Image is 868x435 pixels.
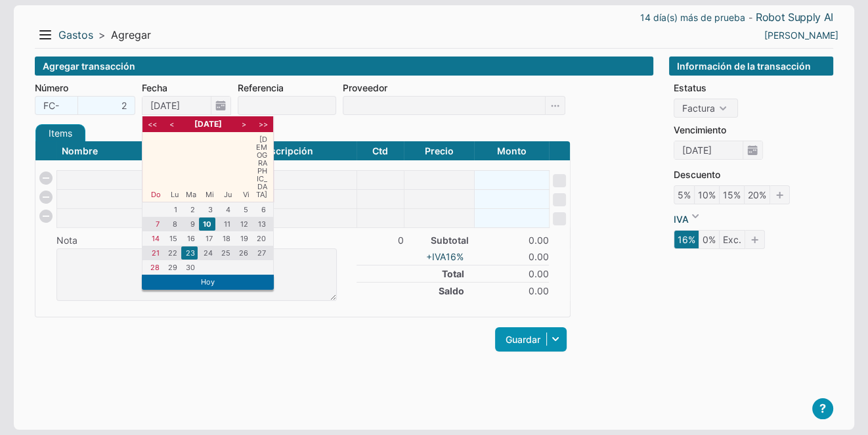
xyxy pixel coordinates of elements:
td: Nota [56,227,253,248]
li: 15 [163,232,180,245]
label: Número [35,81,135,95]
li: 2 [181,203,198,216]
a: Robot Supply AI [756,11,833,24]
li: Estatus [674,81,833,95]
li: 18 [217,232,233,245]
li: 25 [217,246,233,260]
td: 0 [357,227,404,248]
li: 23 [181,246,198,260]
a: IVA [674,210,702,226]
li: 13 [252,217,269,231]
input: dd/mm/yyyy [674,141,743,159]
li: Ma [183,188,199,201]
label: Fecha [142,81,231,95]
li: 20 [252,232,269,245]
span: 0.00 [471,250,549,263]
span: 0.00 [471,284,549,298]
li: >> [253,118,270,130]
li: 5 [234,203,251,216]
i: 5% [674,185,695,204]
th: Descripción [253,141,357,160]
li: Vencimiento [674,123,833,137]
a: Items [35,124,85,142]
li: 12 [234,217,251,231]
li: 7 [146,217,162,231]
li: [DATE] [181,118,234,130]
a: Maria Campias [764,28,838,42]
div: Información de la transacción [669,57,833,76]
li: 4 [217,203,233,216]
a: IVA [426,250,467,263]
li: 29 [163,261,180,274]
li: Do [147,188,163,201]
li: 9 [181,217,198,231]
li: Ju [218,188,234,201]
div: Agregar transacción [35,57,653,76]
i: 16% [446,251,467,262]
a: Gastos [58,28,93,42]
li: 17 [199,232,215,245]
li: 11 [217,217,233,231]
li: 3 [199,203,215,216]
li: 19 [234,232,251,245]
a: 14 día(s) más de prueba [640,11,745,24]
li: Vi [236,188,252,201]
li: 16 [181,232,198,245]
i: 10% [694,185,720,204]
li: Descuento [674,168,833,181]
li: 10 [199,217,215,231]
li: < [163,118,180,130]
i: + [426,251,432,262]
button: Menu [35,24,56,45]
span: Agregar [111,28,151,42]
li: Lu [165,188,181,201]
td: 0.00 [474,227,549,248]
th: Precio [404,141,474,160]
li: 24 [199,246,215,260]
li: > [236,118,252,130]
span: Total [442,267,464,281]
li: Hoy [142,275,274,290]
li: 30 [181,261,198,274]
span: 0.00 [471,267,549,281]
li: 21 [146,246,162,260]
i: 0% [699,230,720,249]
label: Proveedor [343,81,565,95]
i: Exc. [719,230,745,249]
li: 28 [146,261,162,274]
li: 1 [163,203,180,216]
li: 6 [252,203,269,216]
i: 20% [744,185,770,204]
th: Monto [474,141,549,160]
span: Saldo [439,284,464,298]
li: 27 [252,246,269,260]
li: 8 [163,217,180,231]
li: 14 [146,232,162,245]
th: Ctd [357,141,404,160]
i: 16% [674,230,699,249]
th: Subtotal [404,227,474,248]
label: Referencia [238,81,336,95]
li: << [146,118,162,130]
i: 15% [719,185,745,204]
a: Guardar [495,327,567,352]
li: 22 [163,246,180,260]
th: Nombre [56,141,253,160]
li: [DEMOGRAPHIC_DATA] [253,133,270,201]
li: 26 [234,246,251,260]
li: Mi [200,188,217,201]
span: > [98,28,106,42]
button: ? [812,398,833,419]
span: - [749,14,752,22]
